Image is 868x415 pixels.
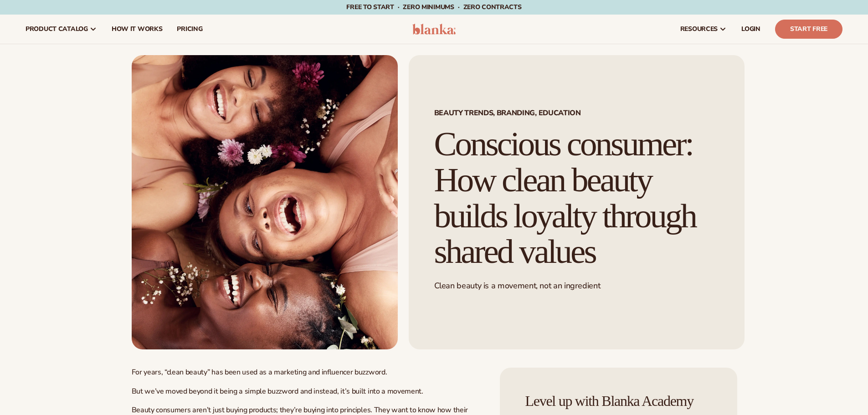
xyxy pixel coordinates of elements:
[525,393,712,409] h4: Level up with Blanka Academy
[112,26,163,33] span: How It Works
[346,3,521,11] span: Free to start · ZERO minimums · ZERO contracts
[741,26,760,33] span: LOGIN
[26,26,88,33] span: product catalog
[673,15,734,44] a: resources
[169,15,210,44] a: pricing
[775,20,842,39] a: Start Free
[177,26,202,33] span: pricing
[104,15,170,44] a: How It Works
[734,15,768,44] a: LOGIN
[434,280,601,291] span: Clean beauty is a movement, not an ingredient
[132,386,423,396] span: But we’ve moved beyond it being a simple buzzword and instead, it’s built into a movement.
[18,15,104,44] a: product catalog
[434,126,719,270] h1: Conscious consumer: How clean beauty builds loyalty through shared values
[412,24,456,35] img: logo
[132,367,387,377] span: For years, “clean beauty” has been used as a marketing and influencer buzzword.
[680,26,718,33] span: resources
[434,109,719,117] span: Beauty trends, Branding, Education
[132,55,398,349] img: Three women with natural hair and flowers in their curls, lying together and laughing. A joyful, ...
